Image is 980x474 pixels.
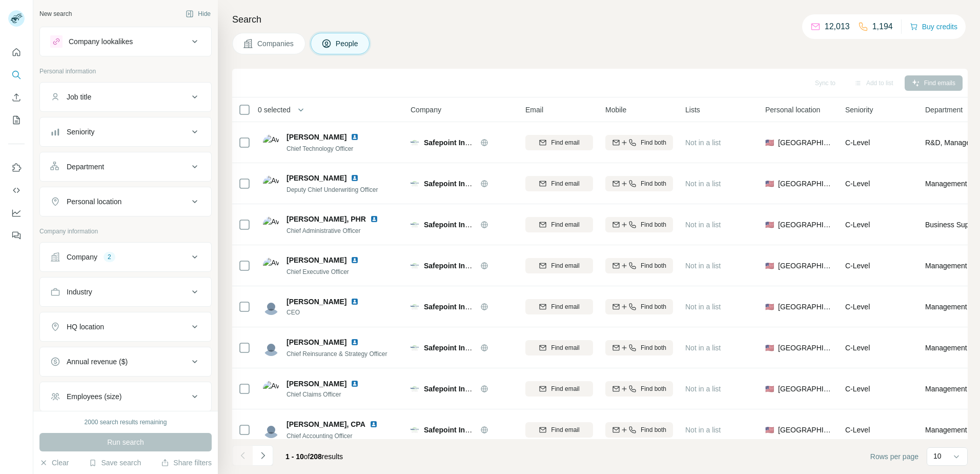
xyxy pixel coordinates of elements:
[39,227,212,236] p: Company information
[641,138,666,147] span: Find both
[67,252,97,262] div: Company
[39,67,212,76] p: Personal information
[351,298,359,306] img: LinkedIn logo
[685,426,721,434] span: Not in a list
[778,137,833,148] span: [GEOGRAPHIC_DATA]
[40,280,211,304] button: Industry
[287,255,346,265] span: [PERSON_NAME]
[39,458,69,468] button: Clear
[411,262,419,270] img: Logo of Safepoint Insurance Company
[424,385,527,393] span: Safepoint Insurance Company
[525,258,593,273] button: Find email
[351,338,359,346] img: LinkedIn logo
[424,303,527,311] span: Safepoint Insurance Company
[605,381,673,397] button: Find both
[287,350,387,358] span: Chief Reinsurance & Strategy Officer
[69,36,133,47] div: Company lookalikes
[424,139,527,147] span: Safepoint Insurance Company
[845,426,870,434] span: C-Level
[525,381,593,397] button: Find email
[258,105,291,115] span: 0 selected
[285,452,304,461] span: 1 - 10
[411,303,419,311] img: Logo of Safepoint Insurance Company
[263,340,279,356] img: Avatar
[605,217,673,232] button: Find both
[925,384,967,394] span: Management
[67,127,94,137] div: Seniority
[424,262,527,270] span: Safepoint Insurance Company
[525,105,543,115] span: Email
[411,344,419,352] img: Logo of Safepoint Insurance Company
[551,261,579,270] span: Find email
[605,422,673,438] button: Find both
[67,391,121,402] div: Employees (size)
[178,6,218,22] button: Hide
[685,385,721,393] span: Not in a list
[641,261,666,270] span: Find both
[605,340,673,355] button: Find both
[263,216,279,233] img: Avatar
[765,425,774,435] span: 🇺🇸
[67,92,91,102] div: Job title
[925,105,963,115] span: Department
[685,139,721,147] span: Not in a list
[424,344,527,352] span: Safepoint Insurance Company
[778,343,833,353] span: [GEOGRAPHIC_DATA]
[910,19,957,34] button: Buy credits
[8,181,25,200] button: Use Surfe API
[232,12,968,27] h4: Search
[641,343,666,352] span: Find both
[336,38,359,49] span: People
[925,343,967,353] span: Management
[287,173,346,183] span: [PERSON_NAME]
[40,189,211,214] button: Personal location
[765,137,774,148] span: 🇺🇸
[411,105,441,115] span: Company
[845,344,870,352] span: C-Level
[85,418,167,427] div: 2000 search results remaining
[424,221,527,229] span: Safepoint Insurance Company
[40,384,211,409] button: Employees (size)
[351,133,359,141] img: LinkedIn logo
[605,176,673,191] button: Find both
[685,344,721,352] span: Not in a list
[40,120,211,144] button: Seniority
[411,139,419,147] img: Logo of Safepoint Insurance Company
[685,105,700,115] span: Lists
[263,381,279,397] img: Avatar
[778,220,833,230] span: [GEOGRAPHIC_DATA]
[8,226,25,245] button: Feedback
[765,105,820,115] span: Personal location
[89,458,141,468] button: Save search
[641,425,666,434] span: Find both
[40,314,211,339] button: HQ location
[40,349,211,374] button: Annual revenue ($)
[870,451,918,462] span: Rows per page
[685,303,721,311] span: Not in a list
[40,85,211,109] button: Job title
[287,390,371,399] span: Chief Claims Officer
[8,159,25,177] button: Use Surfe on LinkedIn
[641,302,666,311] span: Find both
[411,180,419,188] img: Logo of Safepoint Insurance Company
[424,180,527,188] span: Safepoint Insurance Company
[778,179,833,189] span: [GEOGRAPHIC_DATA]
[845,303,870,311] span: C-Level
[287,227,361,234] span: Chief Administrative Officer
[287,186,378,193] span: Deputy Chief Underwriting Officer
[8,204,25,222] button: Dashboard
[778,384,833,394] span: [GEOGRAPHIC_DATA]
[778,425,833,435] span: [GEOGRAPHIC_DATA]
[551,425,579,434] span: Find email
[8,111,25,129] button: My lists
[351,380,359,388] img: LinkedIn logo
[845,262,870,270] span: C-Level
[685,180,721,188] span: Not in a list
[8,43,25,62] button: Quick start
[765,179,774,189] span: 🇺🇸
[67,287,92,297] div: Industry
[287,145,353,152] span: Chief Technology Officer
[104,252,115,262] div: 2
[765,302,774,312] span: 🇺🇸
[287,337,346,347] span: [PERSON_NAME]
